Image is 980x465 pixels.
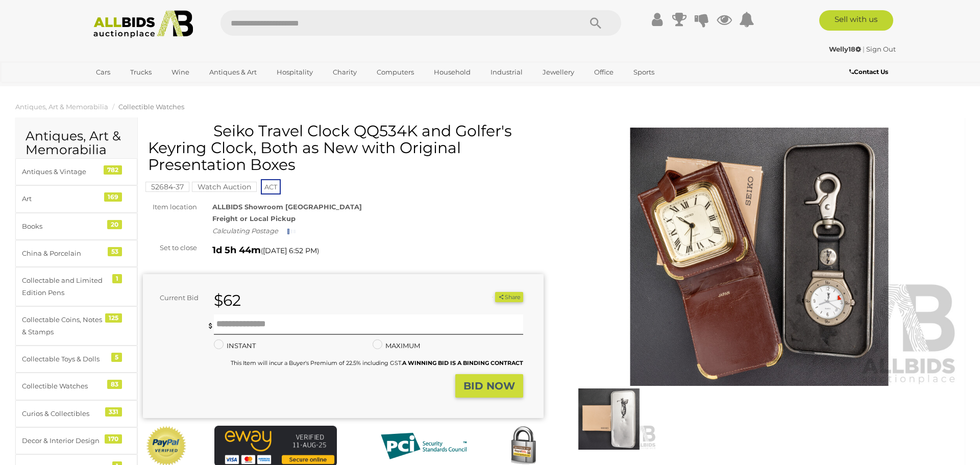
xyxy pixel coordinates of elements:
[165,64,196,81] a: Wine
[559,128,960,386] img: Seiko Travel Clock QQ534K and Golfer's Keyring Clock, Both as New with Original Presentation Boxes
[212,244,261,256] strong: 1d 5h 44m
[22,275,106,299] div: Collectable and Limited Edition Pens
[22,380,106,392] div: Collectible Watches
[104,192,122,202] div: 169
[203,64,263,81] a: Antiques & Art
[829,45,863,53] a: Welly18
[212,203,362,211] strong: ALLBIDS Showroom [GEOGRAPHIC_DATA]
[263,246,317,255] span: [DATE] 6:52 PM
[561,388,656,450] img: Seiko Travel Clock QQ534K and Golfer's Keyring Clock, Both as New with Original Presentation Boxes
[326,64,363,81] a: Charity
[22,193,106,205] div: Art
[863,45,865,53] span: |
[26,129,127,157] h2: Antiques, Art & Memorabilia
[89,81,175,97] a: [GEOGRAPHIC_DATA]
[370,64,421,81] a: Computers
[104,165,122,175] div: 782
[111,353,122,362] div: 5
[270,64,320,81] a: Hospitality
[192,182,257,192] mark: Watch Auction
[536,64,581,81] a: Jewellery
[15,373,137,400] a: Collectible Watches 83
[427,64,477,81] a: Household
[15,240,137,267] a: China & Porcelain 53
[89,64,117,81] a: Cars
[829,45,861,53] strong: Welly18
[88,10,199,38] img: Allbids.com.au
[143,292,206,304] div: Current Bid
[105,407,122,417] div: 331
[849,68,888,76] b: Contact Us
[22,221,106,232] div: Books
[627,64,661,81] a: Sports
[112,274,122,283] div: 1
[373,340,420,352] label: MAXIMUM
[495,292,523,303] button: Share
[212,227,278,235] i: Calculating Postage
[192,183,257,191] a: Watch Auction
[107,380,122,389] div: 83
[484,64,529,81] a: Industrial
[15,427,137,454] a: Decor & Interior Design 170
[570,10,621,36] button: Search
[22,435,106,447] div: Decor & Interior Design
[22,353,106,365] div: Collectable Toys & Dolls
[866,45,896,53] a: Sign Out
[22,408,106,420] div: Curios & Collectibles
[455,374,523,398] button: BID NOW
[402,359,523,366] b: A WINNING BID IS A BINDING CONTRACT
[135,242,205,254] div: Set to close
[15,158,137,185] a: Antiques & Vintage 782
[124,64,158,81] a: Trucks
[118,103,184,111] a: Collectible Watches
[15,213,137,240] a: Books 20
[107,220,122,229] div: 20
[22,314,106,338] div: Collectable Coins, Notes & Stamps
[231,359,523,366] small: This Item will incur a Buyer's Premium of 22.5% including GST.
[463,380,515,392] strong: BID NOW
[214,340,256,352] label: INSTANT
[587,64,620,81] a: Office
[135,201,205,213] div: Item location
[819,10,893,31] a: Sell with us
[22,166,106,178] div: Antiques & Vintage
[483,292,494,302] li: Watch this item
[145,183,189,191] a: 52684-37
[261,247,319,255] span: ( )
[849,66,891,78] a: Contact Us
[214,291,241,310] strong: $62
[145,182,189,192] mark: 52684-37
[212,214,296,223] strong: Freight or Local Pickup
[108,247,122,256] div: 53
[15,306,137,346] a: Collectable Coins, Notes & Stamps 125
[15,267,137,306] a: Collectable and Limited Edition Pens 1
[148,123,541,173] h1: Seiko Travel Clock QQ534K and Golfer's Keyring Clock, Both as New with Original Presentation Boxes
[15,346,137,373] a: Collectable Toys & Dolls 5
[261,179,281,194] span: ACT
[15,103,108,111] a: Antiques, Art & Memorabilia
[15,185,137,212] a: Art 169
[287,229,296,234] img: small-loading.gif
[105,313,122,323] div: 125
[105,434,122,444] div: 170
[15,400,137,427] a: Curios & Collectibles 331
[22,248,106,259] div: China & Porcelain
